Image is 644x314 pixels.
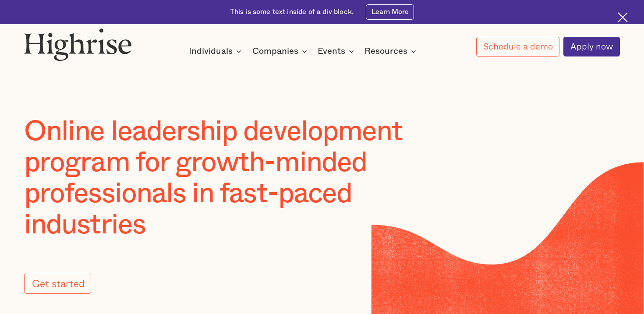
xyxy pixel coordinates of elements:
[318,46,345,56] div: Events
[252,46,310,56] div: Companies
[230,7,354,17] div: This is some text inside of a div block.
[189,46,233,56] div: Individuals
[24,116,459,240] h1: Online leadership development program for growth-minded professionals in fast-paced industries
[366,4,414,20] a: Learn More
[563,37,620,56] a: Apply now
[24,28,132,60] img: Highrise logo
[364,46,419,56] div: Resources
[476,37,559,56] a: Schedule a demo
[252,46,298,56] div: Companies
[618,12,628,22] img: Cross icon
[318,46,357,56] div: Events
[189,46,244,56] div: Individuals
[24,273,91,294] a: Get started
[364,46,407,56] div: Resources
